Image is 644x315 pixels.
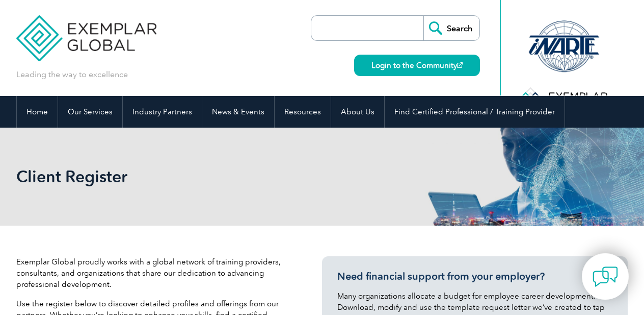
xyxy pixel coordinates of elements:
[331,96,384,128] a: About Us
[202,96,274,128] a: News & Events
[457,62,463,68] img: open_square.png
[16,69,128,80] p: Leading the way to excellence
[593,264,618,289] img: contact-chat.png
[123,96,202,128] a: Industry Partners
[17,96,58,128] a: Home
[275,96,331,128] a: Resources
[354,55,480,76] a: Login to the Community
[16,256,291,290] p: Exemplar Global proudly works with a global network of training providers, consultants, and organ...
[337,270,612,283] h3: Need financial support from your employer?
[16,168,444,185] h2: Client Register
[58,96,122,128] a: Our Services
[423,16,479,40] input: Search
[385,96,565,128] a: Find Certified Professional / Training Provider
